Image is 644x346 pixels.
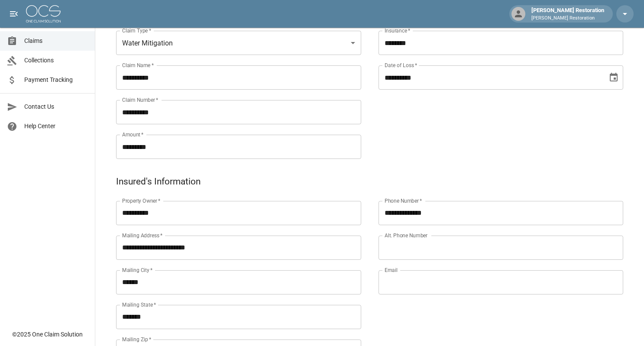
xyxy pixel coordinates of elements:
label: Phone Number [385,197,422,204]
span: Payment Tracking [24,75,88,84]
label: Insurance [385,27,410,34]
div: [PERSON_NAME] Restoration [528,6,608,22]
div: Water Mitigation [116,31,361,55]
span: Help Center [24,122,88,131]
label: Property Owner [122,197,161,204]
span: Claims [24,36,88,45]
label: Mailing City [122,266,153,274]
label: Claim Number [122,96,158,103]
div: © 2025 One Claim Solution [12,330,83,339]
label: Amount [122,131,144,138]
button: open drawer [5,5,23,23]
label: Claim Name [122,61,154,69]
label: Date of Loss [385,61,417,69]
p: [PERSON_NAME] Restoration [531,15,604,22]
label: Claim Type [122,27,151,34]
label: Mailing Zip [122,336,152,343]
label: Alt. Phone Number [385,232,427,239]
span: Collections [24,56,88,65]
button: Choose date, selected date is Jul 28, 2025 [605,69,622,86]
label: Mailing State [122,301,156,308]
label: Mailing Address [122,232,162,239]
label: Email [385,266,398,274]
img: ocs-logo-white-transparent.png [26,5,61,23]
span: Contact Us [24,102,88,111]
